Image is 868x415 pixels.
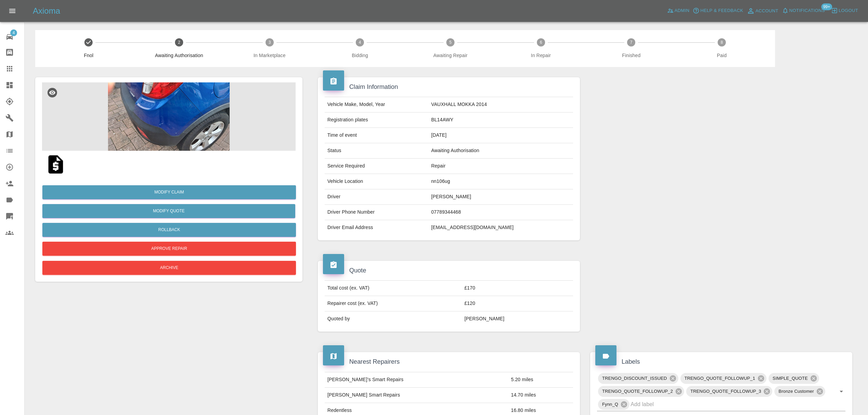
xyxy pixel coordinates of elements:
[325,112,429,128] td: Registration plates
[325,387,508,403] td: [PERSON_NAME] Smart Repairs
[178,40,180,45] text: 2
[10,29,17,36] span: 4
[462,311,573,326] td: [PERSON_NAME]
[268,40,271,45] text: 3
[323,82,575,92] h4: Claim Information
[42,204,295,218] button: Modify Quote
[325,189,429,205] td: Driver
[4,3,21,19] button: Open drawer
[325,220,429,235] td: Driver Email Address
[745,5,780,16] a: Account
[769,374,812,382] span: SIMPLE_QUOTE
[837,387,846,396] button: Open
[325,174,429,189] td: Vehicle Location
[325,296,462,311] td: Repairer cost (ex. VAT)
[675,7,690,15] span: Admin
[325,128,429,143] td: Time of event
[429,128,573,143] td: [DATE]
[429,174,573,189] td: nn106ug
[323,357,575,366] h4: Nearest Repairers
[462,281,573,296] td: £170
[630,40,633,45] text: 7
[359,40,361,45] text: 4
[325,143,429,159] td: Status
[429,143,573,159] td: Awaiting Authorisation
[630,399,826,410] input: Add label
[679,52,764,59] span: Paid
[598,400,622,408] span: Fynn_Q
[756,7,778,15] span: Account
[769,373,819,384] div: SIMPLE_QUOTE
[839,7,858,15] span: Logout
[540,40,542,45] text: 6
[429,220,573,235] td: [EMAIL_ADDRESS][DOMAIN_NAME]
[589,52,674,59] span: Finished
[45,153,67,175] img: qt_1S4wCwA4aDea5wMjfpzEADur
[498,52,583,59] span: In Repair
[42,223,296,237] button: Rollback
[829,5,860,16] button: Logout
[598,373,678,384] div: TRENGO_DISCOUNT_ISSUED
[700,7,743,15] span: Help & Feedback
[462,296,573,311] td: £120
[429,112,573,128] td: BL14AWY
[598,374,671,382] span: TRENGO_DISCOUNT_ISSUED
[680,374,759,382] span: TRENGO_QUOTE_FOLLOWUP_1
[721,40,723,45] text: 8
[449,40,452,45] text: 5
[780,5,827,16] button: Notifications
[325,281,462,296] td: Total cost (ex. VAT)
[429,205,573,220] td: 07789344468
[598,399,629,410] div: Fynn_Q
[429,189,573,205] td: [PERSON_NAME]
[686,386,772,397] div: TRENGO_QUOTE_FOLLOWUP_3
[598,386,684,397] div: TRENGO_QUOTE_FOLLOWUP_2
[325,97,429,112] td: Vehicle Make, Model, Year
[408,52,493,59] span: Awaiting Repair
[665,5,691,16] a: Admin
[325,311,462,326] td: Quoted by
[598,387,677,395] span: TRENGO_QUOTE_FOLLOWUP_2
[137,52,222,59] span: Awaiting Authorisation
[691,5,745,16] button: Help & Feedback
[429,97,573,112] td: VAUXHALL MOKKA 2014
[595,357,847,366] h4: Labels
[325,159,429,174] td: Service Required
[774,387,818,395] span: Bronze Customer
[46,52,131,59] span: Fnol
[508,387,573,403] td: 14.70 miles
[33,5,60,16] h5: Axioma
[325,205,429,220] td: Driver Phone Number
[686,387,765,395] span: TRENGO_QUOTE_FOLLOWUP_3
[325,372,508,387] td: [PERSON_NAME]’s Smart Repairs
[821,3,832,10] span: 99+
[42,261,296,275] button: Archive
[789,7,825,15] span: Notifications
[42,82,296,151] img: 21092156-e190-4ffe-9dbc-698a6bb36849
[227,52,312,59] span: In Marketplace
[317,52,403,59] span: Bidding
[680,373,767,384] div: TRENGO_QUOTE_FOLLOWUP_1
[323,266,575,275] h4: Quote
[42,242,296,256] button: Approve Repair
[774,386,825,397] div: Bronze Customer
[429,159,573,174] td: Repair
[42,185,296,199] a: Modify Claim
[508,372,573,387] td: 5.20 miles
